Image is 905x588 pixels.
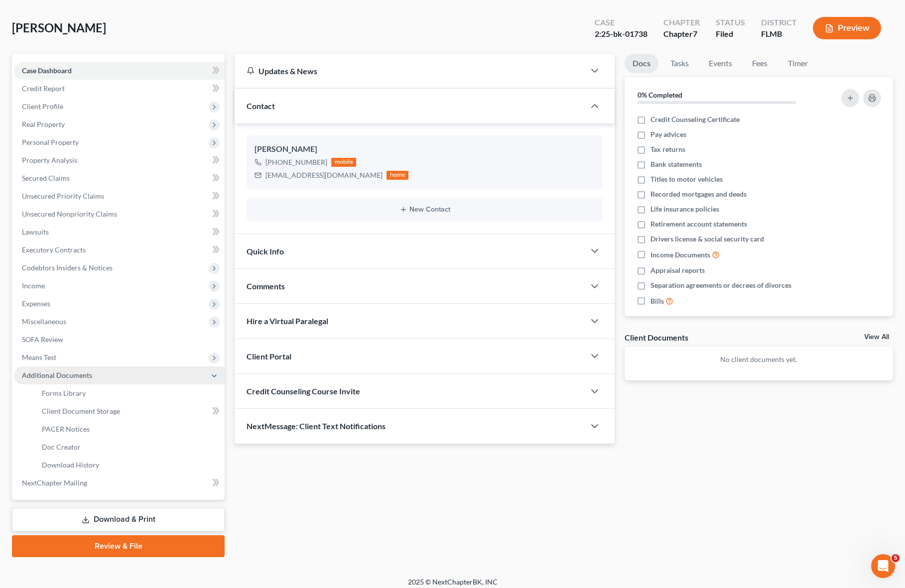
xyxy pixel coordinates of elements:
a: Tasks [662,54,697,73]
a: Secured Claims [14,169,225,187]
div: [EMAIL_ADDRESS][DOMAIN_NAME] [265,170,383,180]
div: Attorney's Disclosure of Compensation [14,188,185,207]
div: mobile [331,158,356,167]
span: Miscellaneous [22,317,66,326]
div: home [387,171,408,180]
span: [PERSON_NAME] [12,20,106,35]
span: Life insurance policies [650,204,719,214]
a: Review & File [12,535,225,557]
p: No client documents yet. [633,354,885,364]
span: Hire a Virtual Paralegal [247,316,328,326]
span: Unsecured Priority Claims [22,192,104,200]
div: We typically reply in a few hours [20,136,166,146]
span: 7 [693,29,697,38]
p: How can we help? [20,88,179,105]
span: Codebtors Insiders & Notices [22,263,113,272]
button: Help [133,311,199,351]
span: Recorded mortgages and deeds [650,189,747,199]
strong: 0% Completed [638,91,682,99]
a: Fees [744,54,776,73]
span: Credit Counseling Certificate [650,115,740,124]
a: Property Analysis [14,151,225,169]
a: Events [701,54,740,73]
button: New Contact [255,206,595,214]
span: Download History [42,461,99,469]
a: Case Dashboard [14,62,225,80]
span: Pay advices [650,129,686,139]
div: Filed [716,28,745,40]
span: Forms Library [42,389,86,397]
span: Drivers license & social security card [650,234,764,244]
a: Unsecured Nonpriority Claims [14,205,225,223]
span: Property Analysis [22,156,77,164]
span: Secured Claims [22,174,70,182]
img: Profile image for James [135,16,155,36]
span: Expenses [22,299,50,308]
span: Income [22,281,45,290]
div: Attorney's Disclosure of Compensation [20,192,167,203]
span: Case Dashboard [22,66,72,75]
span: Additional Documents [22,371,92,379]
div: Send us a message [20,125,166,136]
div: Statement of Financial Affairs - Payments Made in the Last 90 days [20,211,167,232]
a: Doc Creator [34,438,225,456]
span: NextMessage: Client Text Notifications [247,421,386,431]
div: Client Documents [625,332,688,343]
button: Messages [66,311,132,351]
div: Amendments [14,235,185,254]
span: Bills [650,296,664,306]
div: [PHONE_NUMBER] [265,157,327,167]
div: 2:25-bk-01738 [595,28,647,40]
a: View All [864,334,889,341]
a: Executory Contracts [14,241,225,259]
span: Client Portal [247,352,291,361]
span: Home [22,336,44,343]
div: Chapter [663,28,700,40]
button: Search for help [14,164,185,184]
div: Chapter [663,17,700,28]
a: PACER Notices [34,420,225,438]
span: Help [158,336,174,343]
span: Retirement account statements [650,219,747,229]
span: NextChapter Mailing [22,478,87,487]
a: Credit Report [14,80,225,98]
span: Unsecured Nonpriority Claims [22,210,117,218]
span: Tax returns [650,144,685,154]
span: Comments [247,281,285,291]
div: District [761,17,797,28]
a: Lawsuits [14,223,225,241]
span: Contact [247,101,275,111]
a: Client Document Storage [34,402,225,420]
img: Profile image for Lindsey [117,16,136,36]
div: [PERSON_NAME] [255,143,595,155]
div: Status [716,17,745,28]
span: SOFA Review [22,335,63,344]
a: Unsecured Priority Claims [14,187,225,205]
span: Appraisal reports [650,265,705,275]
span: 5 [892,554,900,562]
span: Client Document Storage [42,407,120,415]
div: Send us a messageWe typically reply in a few hours [10,117,189,155]
span: Quick Info [247,246,284,256]
span: Titles to motor vehicles [650,174,723,184]
span: Bank statements [650,159,702,169]
span: Executory Contracts [22,245,86,254]
img: logo [20,22,78,31]
span: Doc Creator [42,443,81,451]
div: Case [595,17,647,28]
span: PACER Notices [42,425,90,433]
span: Search for help [20,169,81,180]
div: Amendments [20,239,167,250]
a: Docs [625,54,658,73]
span: Credit Counseling Course Invite [247,386,360,396]
div: Statement of Financial Affairs - Payments Made in the Last 90 days [14,207,185,235]
a: SOFA Review [14,331,225,349]
a: Timer [780,54,816,73]
div: Import and Export Claims [14,254,185,272]
a: Forms Library [34,384,225,402]
div: Updates & News [247,66,573,76]
span: Client Profile [22,102,63,111]
span: Real Property [22,120,65,128]
span: Credit Report [22,84,65,93]
span: Separation agreements or decrees of divorces [650,280,791,290]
